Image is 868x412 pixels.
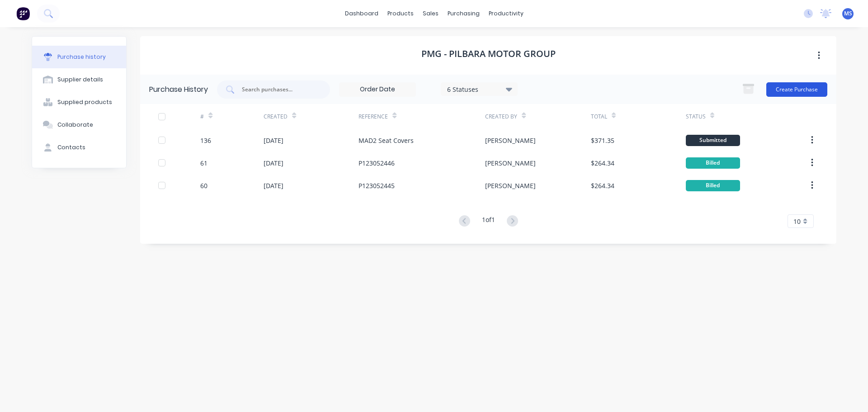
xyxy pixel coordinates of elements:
div: [DATE] [264,181,283,190]
div: sales [418,7,443,20]
div: $264.34 [591,158,614,168]
div: Created By [485,113,517,121]
div: Created [264,113,288,121]
div: Status [686,113,706,121]
div: Contacts [57,143,85,152]
span: 10 [793,217,801,226]
h1: PMG - Pilbara Motor Group [421,48,556,59]
div: Reference [359,113,388,121]
div: 60 [200,181,208,190]
div: $264.34 [591,181,614,190]
div: [PERSON_NAME] [485,158,536,168]
div: Billed [686,180,740,191]
button: Create Purchase [766,82,827,97]
div: 136 [200,136,211,145]
button: Contacts [32,136,126,159]
div: 1 of 1 [482,215,495,228]
div: # [200,113,204,121]
div: Purchase History [149,84,208,95]
div: Total [591,113,607,121]
input: Order Date [340,83,415,96]
div: Supplier details [57,76,103,84]
div: [DATE] [264,158,283,168]
div: [PERSON_NAME] [485,136,536,145]
button: Collaborate [32,114,126,136]
div: 6 Statuses [447,84,512,94]
div: Billed [686,157,740,169]
span: MS [844,9,852,18]
div: $371.35 [591,136,614,145]
div: Supplied products [57,98,112,106]
div: Collaborate [57,121,93,129]
button: Purchase history [32,46,126,68]
img: Factory [16,7,30,20]
a: dashboard [340,7,383,20]
div: [PERSON_NAME] [485,181,536,190]
div: Purchase history [57,53,106,61]
button: Supplier details [32,68,126,91]
div: productivity [484,7,528,20]
div: 61 [200,158,208,168]
input: Search purchases... [241,85,316,94]
div: purchasing [443,7,484,20]
div: Submitted [686,135,740,146]
div: P123052445 [359,181,395,190]
div: P123052446 [359,158,395,168]
div: products [383,7,418,20]
div: [DATE] [264,136,283,145]
button: Supplied products [32,91,126,114]
div: MAD2 Seat Covers [359,136,414,145]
